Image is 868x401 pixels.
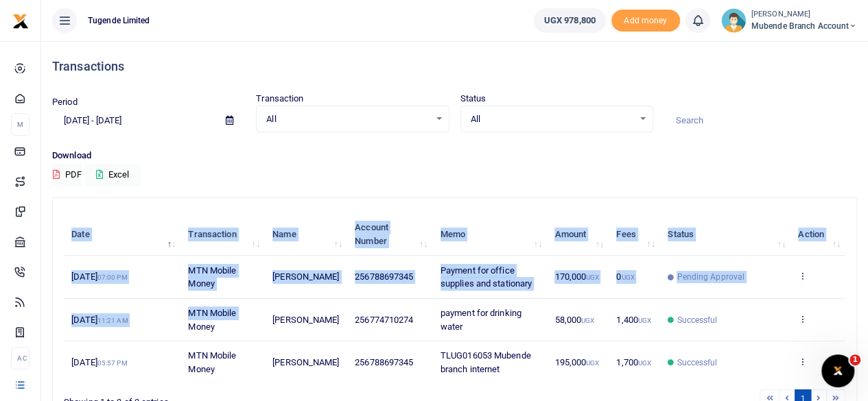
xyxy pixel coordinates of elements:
span: Pending Approval [677,271,744,283]
span: 256788697345 [355,271,413,282]
span: payment for drinking water [441,308,521,332]
span: 256774710274 [355,315,413,325]
span: [DATE] [71,271,127,282]
span: MTN Mobile Money [188,308,236,332]
span: Payment for office supplies and stationary [441,265,532,289]
span: Successful [677,356,717,369]
span: Successful [677,314,717,326]
small: 11:21 AM [97,317,128,324]
input: Search [664,109,857,132]
span: All [471,112,633,126]
a: Add money [611,14,680,25]
small: UGX [638,359,651,367]
small: UGX [638,317,651,324]
span: [PERSON_NAME] [272,357,339,367]
a: logo-small logo-large logo-large [12,15,29,25]
span: Add money [611,10,680,32]
span: TLUG016053 Mubende branch internet [441,350,531,374]
span: MTN Mobile Money [188,350,236,374]
label: Transaction [256,92,303,106]
p: Download [52,149,857,163]
li: Wallet ballance [528,8,611,33]
span: 170,000 [554,271,599,282]
small: UGX [621,274,634,281]
li: Toup your wallet [611,10,680,32]
input: select period [52,109,215,132]
span: 195,000 [554,357,599,367]
small: 07:00 PM [97,274,128,281]
span: All [266,112,429,126]
a: profile-user [PERSON_NAME] Mubende Branch Account [721,8,857,33]
small: 05:57 PM [97,359,128,367]
span: Mubende Branch Account [751,20,857,32]
span: 58,000 [554,315,594,325]
th: Amount: activate to sort column ascending [547,213,609,256]
span: 0 [616,271,634,282]
label: Status [460,92,486,106]
span: [PERSON_NAME] [272,315,339,325]
span: 256788697345 [355,357,413,367]
img: logo-small [12,13,29,29]
th: Fees: activate to sort column ascending [609,213,660,256]
span: Tugende Limited [82,14,156,27]
th: Memo: activate to sort column ascending [433,213,548,256]
th: Status: activate to sort column ascending [660,213,790,256]
small: UGX [581,317,594,324]
span: [DATE] [71,315,128,325]
th: Transaction: activate to sort column ascending [180,213,265,256]
li: M [11,113,30,136]
small: UGX [586,274,599,281]
h4: Transactions [52,59,857,74]
button: PDF [52,163,82,186]
th: Account Number: activate to sort column ascending [347,213,433,256]
span: 1,400 [616,315,651,325]
small: [PERSON_NAME] [751,9,857,21]
small: UGX [586,359,599,367]
th: Name: activate to sort column ascending [265,213,347,256]
label: Period [52,95,78,109]
img: profile-user [721,8,746,33]
span: UGX 978,800 [544,14,596,27]
li: Ac [11,347,30,369]
span: 1 [849,354,860,365]
th: Action: activate to sort column ascending [790,213,845,256]
iframe: Intercom live chat [821,354,854,387]
span: 1,700 [616,357,651,367]
span: [PERSON_NAME] [272,271,339,282]
button: Excel [84,163,141,186]
span: [DATE] [71,357,127,367]
span: MTN Mobile Money [188,265,236,289]
th: Date: activate to sort column descending [64,213,180,256]
a: UGX 978,800 [534,8,606,33]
